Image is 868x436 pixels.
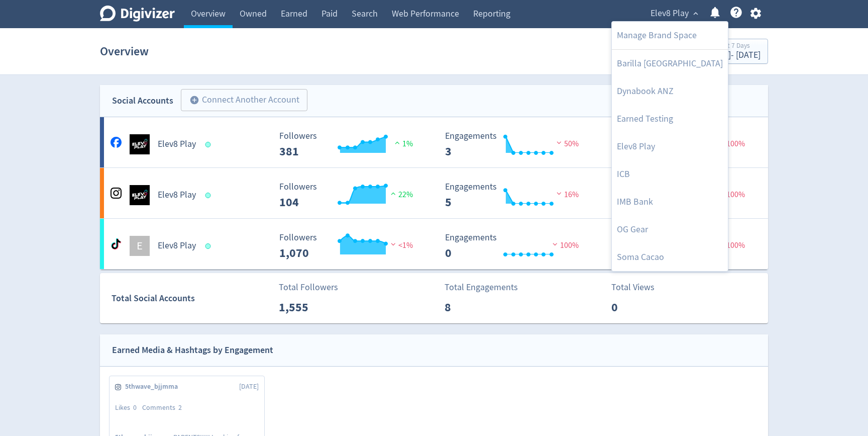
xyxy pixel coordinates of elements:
[612,216,728,243] a: OG Gear
[612,160,728,188] a: ICB
[612,133,728,160] a: Elev8 Play
[612,105,728,133] a: Earned Testing
[612,77,728,105] a: Dynabook ANZ
[612,243,728,271] a: Soma Cacao
[612,22,728,49] a: Manage Brand Space
[612,50,728,77] a: Barilla [GEOGRAPHIC_DATA]
[612,188,728,216] a: IMB Bank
